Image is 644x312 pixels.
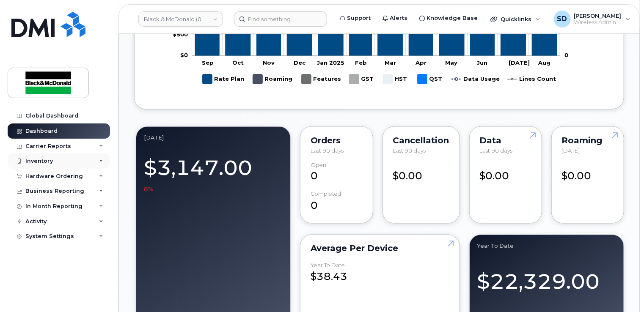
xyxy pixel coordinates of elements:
tspan: $0 [180,52,188,59]
span: Support [347,14,371,22]
g: Legend [202,71,556,88]
div: Roaming [562,137,614,144]
g: $0 [173,31,188,38]
tspan: 0 [564,52,568,59]
span: Knowledge Base [427,14,478,22]
span: 8% [144,185,154,194]
a: Black & McDonald (0534539400) [138,11,223,27]
g: HST [383,71,409,88]
div: Data [480,137,531,144]
div: $0.00 [562,162,614,184]
input: Find something... [234,11,327,27]
div: Open [311,162,326,168]
tspan: Feb [355,60,367,66]
span: Last 90 days [311,147,344,154]
div: Cancellation [393,137,449,144]
div: August 2025 [144,134,283,141]
span: Quicklinks [501,16,531,22]
span: Last 90 days [480,147,513,154]
tspan: Aug [538,60,550,66]
g: Rate Plan [202,71,244,88]
div: completed [311,191,341,197]
tspan: Nov [263,60,275,66]
div: Year to Date [477,243,616,249]
tspan: 46.6 GB [564,27,588,34]
a: Knowledge Base [413,10,484,27]
span: Alerts [390,14,407,22]
span: [PERSON_NAME] [574,12,622,19]
tspan: Dec [294,60,306,66]
tspan: Jun [477,60,487,66]
div: $0.00 [393,162,449,184]
div: $3,147.00 [144,151,283,194]
g: Data Usage [451,71,500,88]
div: $0.00 [480,162,531,184]
tspan: Mar [385,60,396,66]
g: QST [417,71,443,88]
tspan: Oct [232,60,244,66]
tspan: Jan 2025 [317,60,344,66]
tspan: [DATE] [509,60,530,66]
div: 0 [311,162,362,184]
div: Average per Device [311,245,449,252]
tspan: $500 [173,31,188,38]
tspan: Apr [415,60,427,66]
span: Wireless Admin [574,19,622,26]
g: Roaming [253,71,293,88]
span: [DATE] [562,147,580,154]
div: Orders [311,137,362,144]
a: Alerts [377,10,413,27]
div: $22,329.00 [477,260,616,297]
div: Sophie Dauth [548,11,636,27]
g: Features [301,71,341,88]
tspan: Sep [201,60,213,66]
span: Last 90 days [393,147,426,154]
tspan: May [445,60,457,66]
div: 0 [311,191,362,213]
div: Year to Date [311,263,345,269]
span: SD [557,14,567,24]
g: Lines Count [507,71,556,88]
div: Quicklinks [484,11,546,27]
div: $38.43 [311,263,449,285]
a: Support [334,10,377,27]
g: GST [349,71,374,88]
